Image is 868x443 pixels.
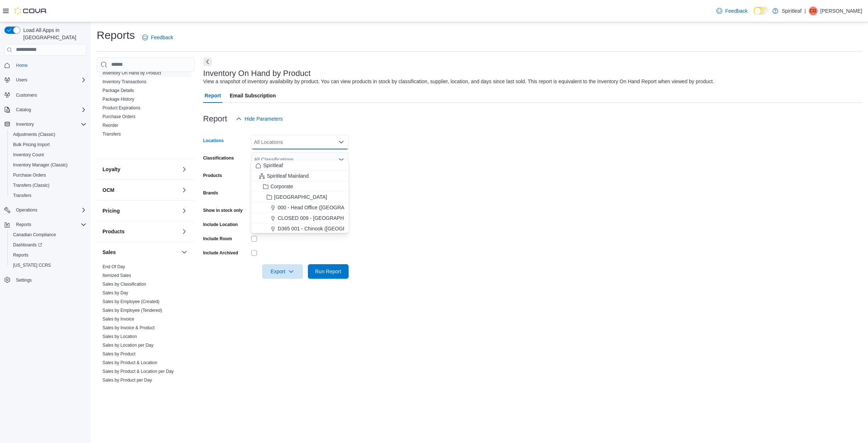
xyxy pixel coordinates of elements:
[251,202,349,213] button: 000 - Head Office ([GEOGRAPHIC_DATA])
[16,277,32,283] span: Settings
[725,7,747,15] span: Feedback
[270,183,293,190] span: Corporate
[103,299,160,304] a: Sales by Employee (Created)
[97,34,194,159] div: Inventory
[15,7,47,15] img: Cova
[308,264,349,279] button: Run Report
[7,260,89,270] button: [US_STATE] CCRS
[10,130,87,139] span: Adjustments (Classic)
[180,165,189,174] button: Loyalty
[809,7,817,15] div: Clayton G
[13,132,55,137] span: Adjustments (Classic)
[1,105,89,115] button: Catalog
[205,88,221,103] span: Report
[13,61,87,70] span: Home
[251,160,349,171] button: Spiritleaf
[10,241,45,249] a: Dashboards
[10,251,31,259] a: Reports
[7,180,89,190] button: Transfers (Classic)
[13,193,31,198] span: Transfers
[10,261,87,270] span: Washington CCRS
[180,248,189,257] button: Sales
[10,181,87,190] span: Transfers (Classic)
[7,150,89,160] button: Inventory Count
[16,107,31,113] span: Catalog
[7,170,89,180] button: Purchase Orders
[251,181,349,192] button: Corporate
[139,30,176,45] a: Feedback
[13,142,50,148] span: Bulk Pricing Import
[10,171,49,180] a: Purchase Orders
[1,89,89,100] button: Customers
[97,262,194,408] div: Sales
[10,140,87,149] span: Bulk Pricing Import
[13,262,51,268] span: [US_STATE] CCRS
[251,171,349,181] button: Spiritleaf Mainland
[10,150,87,159] span: Inventory Count
[13,232,56,238] span: Canadian Compliance
[103,325,154,330] a: Sales by Invoice & Product
[338,139,344,145] button: Close list of options
[103,97,134,102] a: Package History
[13,206,87,214] span: Operations
[103,334,137,339] a: Sales by Location
[103,228,178,235] button: Products
[1,60,89,71] button: Home
[203,138,224,144] label: Locations
[103,249,178,256] button: Sales
[13,61,31,70] a: Home
[251,213,349,223] button: CLOSED 009 - [GEOGRAPHIC_DATA].
[714,4,750,18] a: Feedback
[10,161,87,169] span: Inventory Manager (Classic)
[7,250,89,260] button: Reports
[103,264,125,269] a: End Of Day
[103,105,140,110] a: Product Expirations
[7,140,89,150] button: Bulk Pricing Import
[7,230,89,240] button: Canadian Compliance
[267,172,309,180] span: Spiritleaf Mainland
[13,105,34,114] button: Catalog
[103,317,134,322] a: Sales by Invoice
[10,181,52,190] a: Transfers (Classic)
[103,186,114,194] h3: OCM
[13,182,49,188] span: Transfers (Classic)
[103,308,162,313] a: Sales by Employee (Tendered)
[103,132,121,137] a: Transfers
[10,241,87,249] span: Dashboards
[820,7,862,15] p: [PERSON_NAME]
[230,88,276,103] span: Email Subscription
[10,230,59,239] a: Canadian Compliance
[1,205,89,215] button: Operations
[13,91,40,100] a: Customers
[10,261,54,270] a: [US_STATE] CCRS
[16,222,31,227] span: Reports
[10,191,87,200] span: Transfers
[251,192,349,202] button: [GEOGRAPHIC_DATA]
[782,7,801,15] p: Spiritleaf
[13,275,87,285] span: Settings
[274,193,327,201] span: [GEOGRAPHIC_DATA]
[262,264,303,279] button: Export
[1,119,89,129] button: Inventory
[7,129,89,140] button: Adjustments (Classic)
[13,276,35,285] a: Settings
[754,7,769,15] input: Dark Mode
[203,236,232,242] label: Include Room
[263,162,283,169] span: Spiritleaf
[13,220,34,229] button: Reports
[13,252,28,258] span: Reports
[103,186,178,194] button: OCM
[103,273,131,278] a: Itemized Sales
[13,90,87,99] span: Customers
[16,121,34,127] span: Inventory
[7,160,89,170] button: Inventory Manager (Classic)
[103,343,153,348] a: Sales by Location per Day
[203,190,218,196] label: Brands
[103,282,146,287] a: Sales by Classification
[245,115,283,122] span: Hide Parameters
[13,242,42,248] span: Dashboards
[10,150,47,159] a: Inventory Count
[103,88,134,93] a: Package Details
[16,63,28,68] span: Home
